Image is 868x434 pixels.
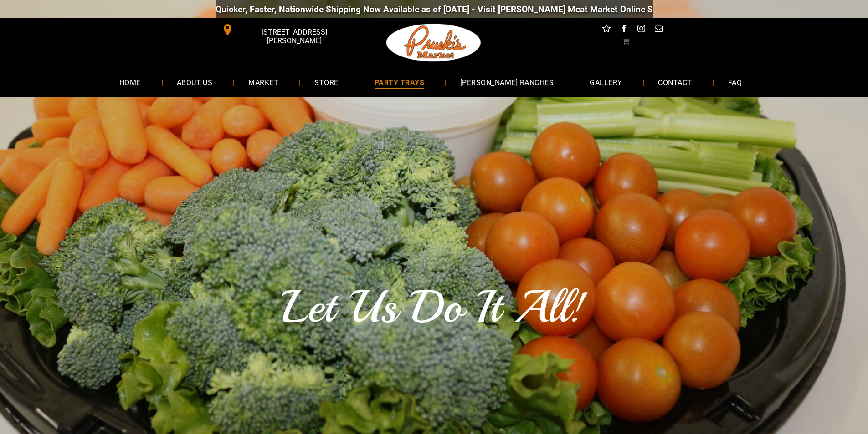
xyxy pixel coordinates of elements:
a: HOME [106,70,154,94]
a: MARKET [235,70,292,94]
a: facebook [618,23,630,37]
a: PARTY TRAYS [361,70,438,94]
a: instagram [635,23,647,37]
a: FAQ [714,70,755,94]
a: email [652,23,664,37]
span: [STREET_ADDRESS][PERSON_NAME] [235,23,353,50]
a: [STREET_ADDRESS][PERSON_NAME] [216,23,355,37]
font: Let Us Do It All! [282,279,586,335]
a: GALLERY [576,70,636,94]
a: Social network [601,23,612,37]
a: STORE [301,70,352,94]
img: Pruski-s+Market+HQ+Logo2-1920w.png [385,18,483,67]
a: ABOUT US [163,70,226,94]
a: [PERSON_NAME] RANCHES [447,70,567,94]
a: CONTACT [644,70,705,94]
